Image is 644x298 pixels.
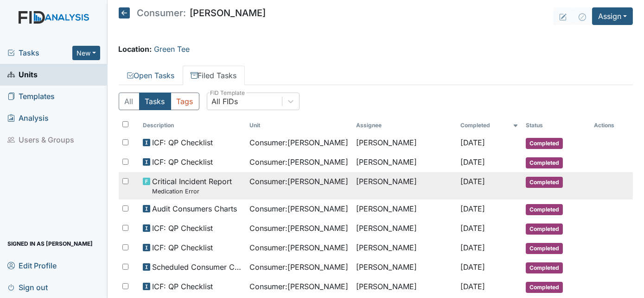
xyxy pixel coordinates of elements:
span: Completed [526,243,563,254]
td: [PERSON_NAME] [352,258,457,277]
span: Consumer: [137,8,186,18]
td: [PERSON_NAME] [352,199,457,219]
span: Templates [7,89,55,104]
td: [PERSON_NAME] [352,153,457,172]
span: Consumer : [PERSON_NAME] [249,242,348,253]
span: Consumer : [PERSON_NAME] [249,203,348,214]
span: Sign out [7,280,48,294]
span: [DATE] [460,177,485,186]
a: Tasks [7,47,72,58]
span: Signed in as [PERSON_NAME] [7,236,93,251]
button: Assign [592,7,633,25]
button: Tasks [139,93,171,110]
span: ICF: QP Checklist [152,156,213,168]
span: [DATE] [460,243,485,252]
span: Audit Consumers Charts [152,203,237,214]
span: Consumer : [PERSON_NAME] [249,137,348,148]
th: Toggle SortBy [246,118,352,133]
th: Toggle SortBy [522,118,590,133]
span: Completed [526,157,563,168]
a: Open Tasks [119,66,183,85]
span: Critical Incident Report Medication Error [152,176,232,196]
span: Units [7,68,38,82]
span: ICF: QP Checklist [152,281,213,292]
span: Completed [526,177,563,188]
span: [DATE] [460,223,485,233]
div: Type filter [119,93,199,110]
span: Consumer : [PERSON_NAME] [249,156,348,168]
span: Consumer : [PERSON_NAME] [249,281,348,292]
td: [PERSON_NAME] [352,277,457,297]
button: New [72,46,100,60]
strong: Location: [119,44,152,54]
span: Completed [526,262,563,273]
button: All [119,93,140,110]
input: Toggle All Rows Selected [122,121,128,127]
span: [DATE] [460,157,485,167]
td: [PERSON_NAME] [352,172,457,199]
div: All FIDs [212,96,238,107]
td: [PERSON_NAME] [352,219,457,238]
span: [DATE] [460,204,485,213]
span: ICF: QP Checklist [152,242,213,253]
span: Completed [526,223,563,235]
span: Scheduled Consumer Chart Review [152,261,242,273]
button: Tags [171,93,199,110]
td: [PERSON_NAME] [352,133,457,153]
span: Consumer : [PERSON_NAME] [249,261,348,273]
span: Completed [526,138,563,149]
span: Consumer : [PERSON_NAME] [249,176,348,187]
th: Actions [590,118,633,133]
span: Analysis [7,111,49,125]
h5: [PERSON_NAME] [119,7,266,19]
span: [DATE] [460,282,485,291]
span: Completed [526,204,563,215]
small: Medication Error [152,187,232,196]
td: [PERSON_NAME] [352,238,457,258]
span: ICF: QP Checklist [152,137,213,148]
span: Completed [526,282,563,293]
a: Green Tee [154,44,190,54]
th: Toggle SortBy [457,118,522,133]
th: Assignee [352,118,457,133]
span: [DATE] [460,138,485,147]
span: [DATE] [460,262,485,272]
span: Edit Profile [7,258,57,273]
span: ICF: QP Checklist [152,223,213,234]
th: Toggle SortBy [139,118,246,133]
span: Consumer : [PERSON_NAME] [249,223,348,234]
a: Filed Tasks [183,66,245,85]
